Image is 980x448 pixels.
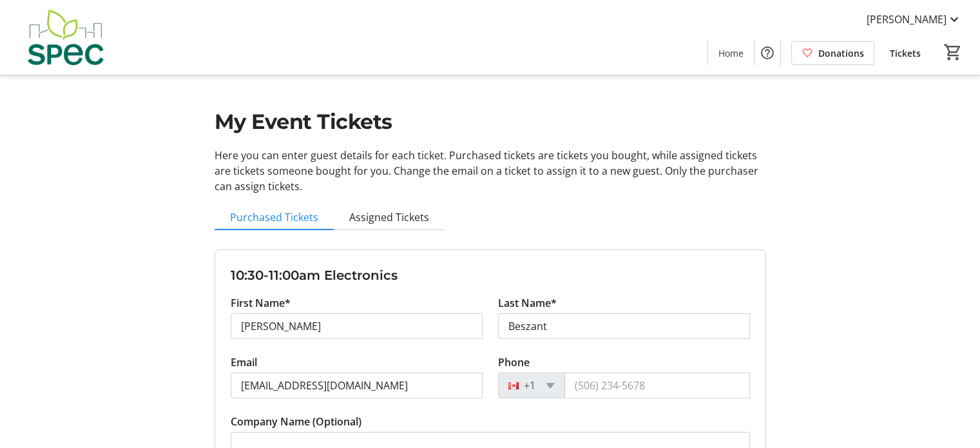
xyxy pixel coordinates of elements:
[498,355,530,370] label: Phone
[231,414,361,429] label: Company Name (Optional)
[818,46,864,60] span: Donations
[230,212,318,222] span: Purchased Tickets
[215,106,766,137] h1: My Event Tickets
[718,46,744,60] span: Home
[215,148,766,194] p: Here you can enter guest details for each ticket. Purchased tickets are tickets you bought, while...
[890,46,921,60] span: Tickets
[791,41,874,65] a: Donations
[856,9,972,30] button: [PERSON_NAME]
[941,41,965,64] button: Cart
[349,212,429,222] span: Assigned Tickets
[708,41,754,65] a: Home
[231,295,291,311] label: First Name*
[754,40,780,66] button: Help
[8,5,122,70] img: SPEC's Logo
[879,41,931,65] a: Tickets
[564,373,750,398] input: (506) 234-5678
[231,266,750,285] h3: 10:30-11:00am Electronics
[867,12,946,27] span: [PERSON_NAME]
[231,355,257,370] label: Email
[498,295,557,311] label: Last Name*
